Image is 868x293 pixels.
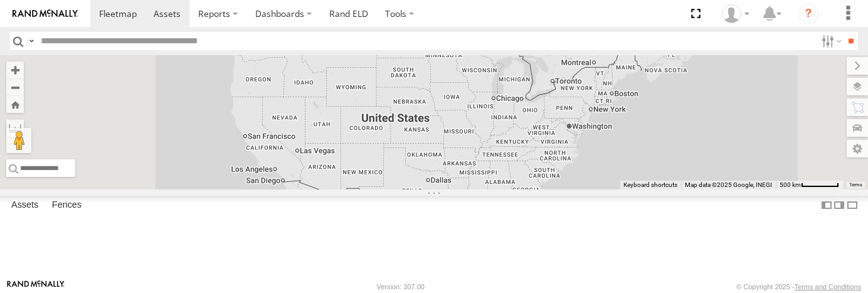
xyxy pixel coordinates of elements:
div: © Copyright 2025 - [736,283,861,290]
a: Terms and Conditions [795,283,861,290]
button: Zoom Home [6,96,24,113]
i: ? [798,4,818,24]
span: 500 km [780,181,801,188]
label: Search Query [26,32,36,50]
label: Dock Summary Table to the Left [820,196,833,214]
button: Drag Pegman onto the map to open Street View [6,128,31,153]
span: Map data ©2025 Google, INEGI [685,181,772,188]
button: Keyboard shortcuts [623,181,677,189]
label: Hide Summary Table [846,196,859,214]
a: Visit our Website [7,280,65,293]
button: Zoom out [6,78,24,96]
label: Map Settings [847,140,868,157]
div: Butch Tucker [717,4,754,23]
a: Terms (opens in new tab) [849,183,862,188]
label: Search Filter Options [817,32,844,50]
label: Assets [5,196,45,214]
label: Measure [6,119,24,137]
img: rand-logo.svg [13,9,78,18]
button: Zoom in [6,61,24,78]
button: Map Scale: 500 km per 57 pixels [776,181,843,189]
label: Fences [46,196,88,214]
div: Version: 307.00 [377,283,425,290]
label: Dock Summary Table to the Right [833,196,845,214]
